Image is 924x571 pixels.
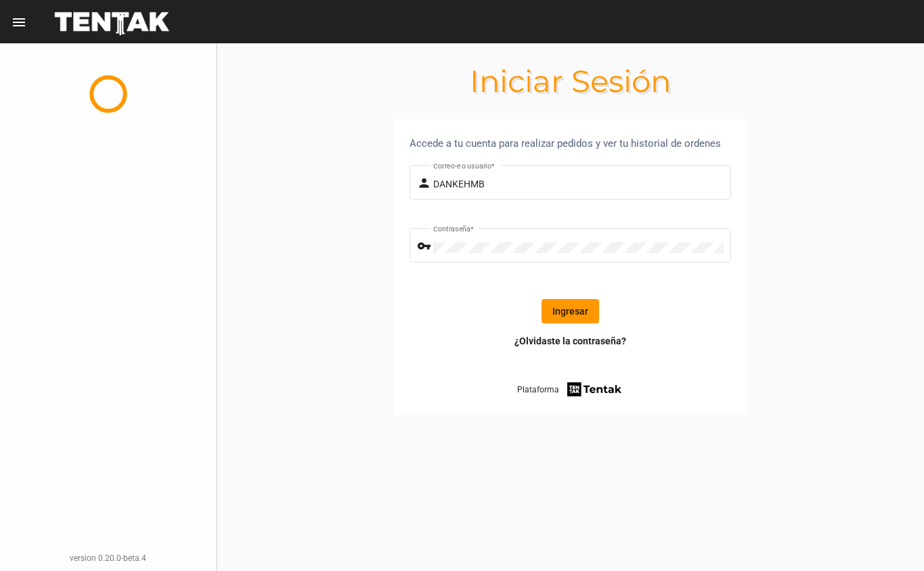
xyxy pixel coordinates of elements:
a: ¿Olvidaste la contraseña? [514,334,626,348]
a: Plataforma [517,380,623,398]
mat-icon: menu [11,14,27,30]
h1: Iniciar Sesión [217,70,924,92]
img: tentak-firm.png [565,380,623,398]
span: Plataforma [517,383,559,396]
div: version 0.20.0-beta.4 [11,551,205,565]
mat-icon: vpn_key [417,238,433,254]
button: Ingresar [542,299,599,323]
div: Accede a tu cuenta para realizar pedidos y ver tu historial de ordenes [410,135,731,152]
mat-icon: person [417,175,433,191]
